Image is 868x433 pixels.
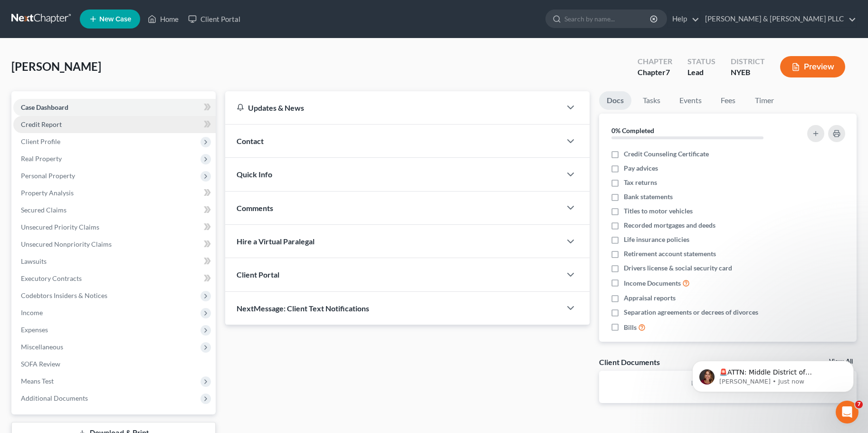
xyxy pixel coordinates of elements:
[611,126,654,135] strong: 0% Completed
[687,67,715,78] div: Lead
[13,202,216,219] a: Secured Claims
[731,56,765,67] div: District
[237,270,279,279] span: Client Portal
[672,91,709,110] a: Events
[599,91,631,110] a: Docs
[638,56,672,67] div: Chapter
[855,401,863,408] span: 7
[687,56,715,67] div: Status
[564,10,651,28] input: Search by name...
[237,103,550,113] div: Updates & News
[624,149,709,159] span: Credit Counseling Certificate
[624,279,681,288] span: Income Documents
[607,378,849,388] p: No client documents yet.
[13,253,216,270] a: Lawsuits
[780,56,845,77] button: Preview
[21,257,47,265] span: Lawsuits
[99,16,131,23] span: New Case
[624,164,658,173] span: Pay advices
[21,343,63,351] span: Miscellaneous
[624,323,637,332] span: Bills
[21,154,62,163] span: Real Property
[666,67,670,77] span: 7
[21,137,60,145] span: Client Profile
[13,236,216,253] a: Unsecured Nonpriority Claims
[747,91,782,110] a: Timer
[624,235,689,244] span: Life insurance policies
[635,91,668,110] a: Tasks
[21,120,62,128] span: Credit Report
[599,357,660,367] div: Client Documents
[21,189,74,197] span: Property Analysis
[678,341,868,407] iframe: Intercom notifications message
[237,136,264,145] span: Contact
[624,308,758,317] span: Separation agreements or decrees of divorces
[21,377,54,385] span: Means Test
[237,237,315,246] span: Hire a Virtual Paralegal
[700,10,856,28] a: [PERSON_NAME] & [PERSON_NAME] PLLC
[731,67,765,78] div: NYEB
[237,170,272,179] span: Quick Info
[624,206,693,216] span: Titles to motor vehicles
[624,192,673,202] span: Bank statements
[21,308,43,317] span: Income
[836,401,858,423] iframe: Intercom live chat
[713,91,744,110] a: Fees
[13,219,216,236] a: Unsecured Priority Claims
[237,304,369,313] span: NextMessage: Client Text Notifications
[21,240,112,248] span: Unsecured Nonpriority Claims
[21,223,99,231] span: Unsecured Priority Claims
[21,360,60,368] span: SOFA Review
[13,356,216,373] a: SOFA Review
[13,116,216,133] a: Credit Report
[638,67,672,78] div: Chapter
[624,263,732,273] span: Drivers license & social security card
[21,326,48,334] span: Expenses
[21,103,68,111] span: Case Dashboard
[21,394,88,402] span: Additional Documents
[21,172,75,180] span: Personal Property
[237,203,273,212] span: Comments
[21,206,67,214] span: Secured Claims
[668,10,699,28] a: Help
[13,270,216,287] a: Executory Contracts
[11,59,101,73] span: [PERSON_NAME]
[624,249,716,259] span: Retirement account statements
[13,99,216,116] a: Case Dashboard
[624,178,657,187] span: Tax returns
[183,10,245,28] a: Client Portal
[143,10,183,28] a: Home
[13,184,216,202] a: Property Analysis
[21,291,107,299] span: Codebtors Insiders & Notices
[624,293,676,303] span: Appraisal reports
[21,274,82,282] span: Executory Contracts
[624,221,715,230] span: Recorded mortgages and deeds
